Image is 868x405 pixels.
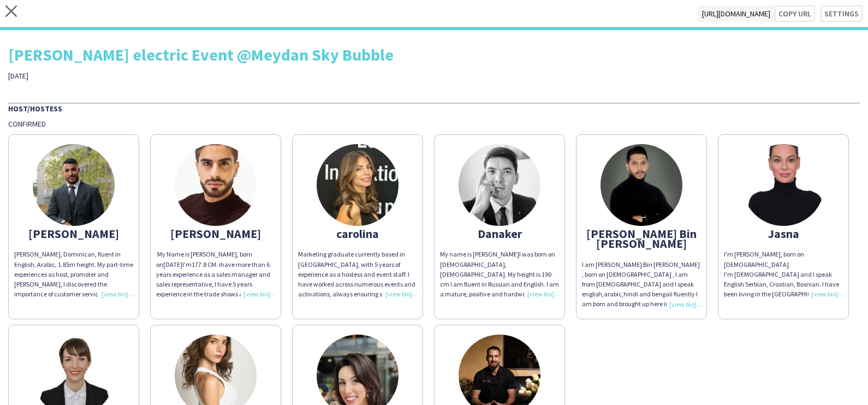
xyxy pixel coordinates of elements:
[14,249,133,299] div: [PERSON_NAME], Dominican, fluent in English, Arabic, 1.85m height. My part-time experiences as ho...
[601,144,682,226] img: thumb-67755c6606872.jpeg
[8,46,860,63] div: [PERSON_NAME] electric Event @Meydan Sky Bubble
[163,260,182,269] span: [DATE]
[8,119,860,129] div: Confirmed
[298,229,417,239] div: carolina
[317,144,399,226] img: thumb-9052c559-2307-4c91-85c6-658a31aa42e6.jpg
[742,144,824,226] img: thumb-5f283eb966922.jpg
[775,5,815,22] button: Copy url
[459,144,540,226] img: thumb-6666cc073ab40.jpeg
[14,229,133,239] div: [PERSON_NAME]
[33,144,115,226] img: thumb-3b4bedbe-2bfe-446a-a964-4b882512f058.jpg
[821,5,863,22] button: Settings
[192,260,221,269] span: 177.8 CM. i
[724,229,843,239] div: Jasna
[440,249,559,299] div: My name is [PERSON_NAME]I was born on [DEMOGRAPHIC_DATA], [DEMOGRAPHIC_DATA]. My height is 190 cm...
[156,229,275,239] div: [PERSON_NAME]
[298,249,417,299] div: Marketing graduate currently based in [GEOGRAPHIC_DATA], with 5 years of experience as a hostess ...
[156,250,252,268] span: My Name is [PERSON_NAME], born on
[8,71,306,81] div: [DATE]
[582,260,701,309] div: I am [PERSON_NAME] Bin [PERSON_NAME] , born on [DEMOGRAPHIC_DATA] , I am from [DEMOGRAPHIC_DATA] ...
[724,250,841,397] span: I'm [PERSON_NAME], born on [DEMOGRAPHIC_DATA]. I'm [DEMOGRAPHIC_DATA] and I speak English Serbian...
[582,229,701,248] div: [PERSON_NAME] Bin [PERSON_NAME]
[175,144,257,226] img: thumb-631da60dee91f.jpeg
[182,260,192,269] span: I'm
[440,229,559,239] div: Danaker
[8,103,860,114] div: Host/Hostess
[698,5,775,22] span: [URL][DOMAIN_NAME]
